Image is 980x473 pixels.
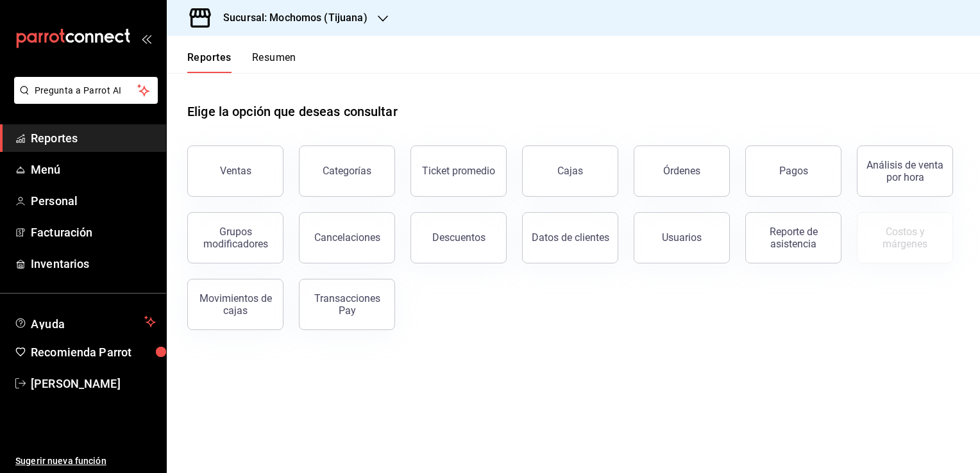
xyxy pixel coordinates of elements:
[857,145,953,197] button: Análisis de venta por hora
[557,163,584,179] div: Cajas
[307,292,387,317] div: Transacciones Pay
[634,212,730,263] button: Usuarios
[432,231,486,244] div: Descuentos
[14,77,158,104] button: Pregunta a Parrot AI
[410,212,507,263] button: Descuentos
[31,344,156,361] span: Recomienda Parrot
[252,51,296,73] button: Resumen
[634,145,730,197] button: Órdenes
[662,231,702,244] div: Usuarios
[31,129,156,147] span: Reportes
[299,279,395,330] button: Transacciones Pay
[187,51,296,73] div: navigation tabs
[857,212,953,263] button: Contrata inventarios para ver este reporte
[9,93,158,106] a: Pregunta a Parrot AI
[187,102,398,121] h1: Elige la opción que deseas consultar
[663,165,700,177] div: Órdenes
[196,292,275,317] div: Movimientos de cajas
[779,165,808,177] div: Pagos
[299,212,395,263] button: Cancelaciones
[35,84,138,97] span: Pregunta a Parrot AI
[141,33,151,44] button: open_drawer_menu
[15,454,156,468] span: Sugerir nueva función
[213,10,367,26] h3: Sucursal: Mochomos (Tijuana)
[745,212,841,263] button: Reporte de asistencia
[31,375,156,392] span: [PERSON_NAME]
[187,145,283,197] button: Ventas
[865,226,945,250] div: Costos y márgenes
[745,145,841,197] button: Pagos
[754,226,833,250] div: Reporte de asistencia
[196,226,275,250] div: Grupos modificadores
[532,231,609,244] div: Datos de clientes
[31,192,156,210] span: Personal
[31,224,156,241] span: Facturación
[865,159,945,183] div: Análisis de venta por hora
[31,255,156,272] span: Inventarios
[323,165,371,177] div: Categorías
[187,51,232,73] button: Reportes
[422,165,495,177] div: Ticket promedio
[314,231,380,244] div: Cancelaciones
[522,145,618,197] a: Cajas
[299,145,395,197] button: Categorías
[187,212,283,263] button: Grupos modificadores
[187,279,283,330] button: Movimientos de cajas
[31,314,139,329] span: Ayuda
[220,165,251,177] div: Ventas
[522,212,618,263] button: Datos de clientes
[31,161,156,178] span: Menú
[410,145,507,197] button: Ticket promedio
